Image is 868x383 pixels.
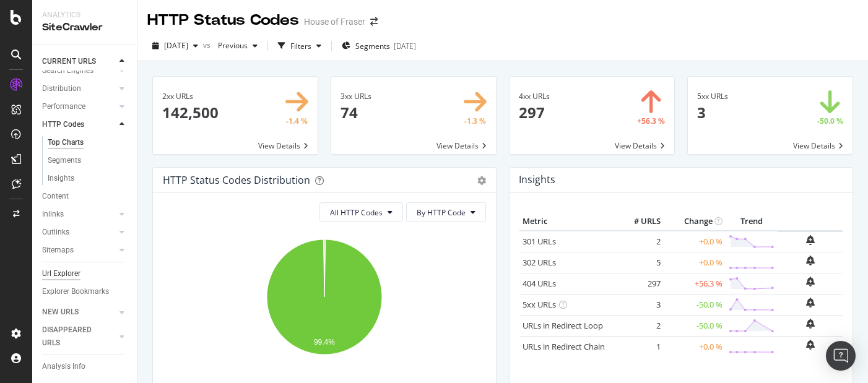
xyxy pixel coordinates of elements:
[42,244,116,257] a: Sitemaps
[477,176,486,185] div: gear
[163,174,310,186] div: HTTP Status Codes Distribution
[48,172,128,185] a: Insights
[42,20,127,35] div: SiteCrawler
[523,299,556,310] a: 5xx URLs
[42,190,69,203] div: Content
[42,100,85,113] div: Performance
[664,273,726,294] td: +56.3 %
[147,10,299,31] div: HTTP Status Codes
[164,40,188,51] span: 2025 Sep. 28th
[664,231,726,252] td: +0.0 %
[147,36,203,56] button: [DATE]
[314,338,335,347] text: 99.4%
[42,208,64,221] div: Inlinks
[42,285,109,298] div: Explorer Bookmarks
[523,236,556,247] a: 301 URLs
[523,341,605,352] a: URLs in Redirect Chain
[806,319,815,329] div: bell-plus
[726,212,778,231] th: Trend
[806,277,815,286] div: bell-plus
[42,306,79,319] div: NEW URLS
[304,15,365,28] div: House of Fraser
[664,294,726,315] td: -50.0 %
[519,171,555,188] h4: Insights
[806,340,815,350] div: bell-plus
[806,298,815,308] div: bell-plus
[42,118,116,131] a: HTTP Codes
[48,154,81,167] div: Segments
[394,41,416,51] div: [DATE]
[523,257,556,268] a: 302 URLs
[42,267,80,280] div: Url Explorer
[42,10,127,20] div: Analytics
[42,360,128,373] a: Analysis Info
[42,64,116,77] a: Search Engines
[163,232,486,376] svg: A chart.
[48,172,74,185] div: Insights
[290,41,311,51] div: Filters
[519,212,614,231] th: Metric
[42,55,96,68] div: CURRENT URLS
[42,190,128,203] a: Content
[614,315,664,336] td: 2
[42,324,116,350] a: DISAPPEARED URLS
[664,252,726,273] td: +0.0 %
[213,36,263,56] button: Previous
[42,208,116,221] a: Inlinks
[203,40,213,50] span: vs
[523,320,603,331] a: URLs in Redirect Loop
[664,336,726,357] td: +0.0 %
[42,285,128,298] a: Explorer Bookmarks
[614,252,664,273] td: 5
[614,273,664,294] td: 297
[614,231,664,252] td: 2
[42,82,81,95] div: Distribution
[48,136,128,149] a: Top Charts
[48,154,128,167] a: Segments
[273,36,326,56] button: Filters
[406,202,486,222] button: By HTTP Code
[330,207,383,218] span: All HTTP Codes
[42,55,116,68] a: CURRENT URLS
[42,226,69,239] div: Outlinks
[806,235,815,245] div: bell-plus
[417,207,466,218] span: By HTTP Code
[42,306,116,319] a: NEW URLS
[42,267,128,280] a: Url Explorer
[664,212,726,231] th: Change
[826,341,856,371] div: Open Intercom Messenger
[42,360,85,373] div: Analysis Info
[614,336,664,357] td: 1
[664,315,726,336] td: -50.0 %
[42,82,116,95] a: Distribution
[42,100,116,113] a: Performance
[213,40,248,51] span: Previous
[614,212,664,231] th: # URLS
[42,244,74,257] div: Sitemaps
[523,278,556,289] a: 404 URLs
[42,64,93,77] div: Search Engines
[806,256,815,265] div: bell-plus
[337,36,421,56] button: Segments[DATE]
[48,136,84,149] div: Top Charts
[42,324,105,350] div: DISAPPEARED URLS
[42,226,116,239] a: Outlinks
[319,202,403,222] button: All HTTP Codes
[614,294,664,315] td: 3
[370,17,378,26] div: arrow-right-arrow-left
[355,41,390,51] span: Segments
[42,118,84,131] div: HTTP Codes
